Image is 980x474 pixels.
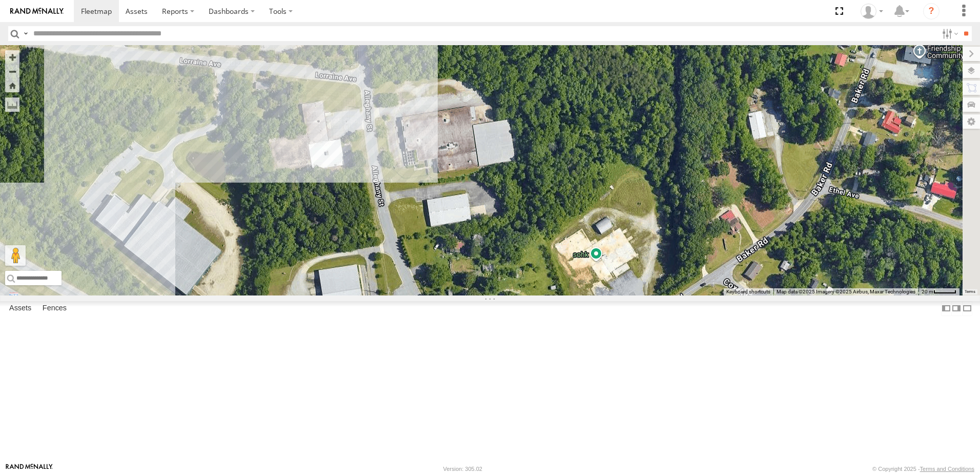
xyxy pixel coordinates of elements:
label: Dock Summary Table to the Right [951,301,962,316]
a: Terms and Conditions [920,466,974,472]
span: Map data ©2025 Imagery ©2025 Airbus, Maxar Technologies [777,289,915,294]
span: 20 m [922,289,933,294]
label: Search Query [22,26,30,41]
img: rand-logo.svg [10,8,64,15]
label: Measure [5,97,19,112]
a: Terms [965,290,975,294]
i: ? [923,3,940,19]
label: Assets [4,301,36,315]
button: Zoom in [5,50,19,64]
a: Visit our Website [6,464,53,474]
div: Version: 305.02 [443,466,482,472]
button: Map Scale: 20 m per 41 pixels [918,288,959,295]
div: Dwight Wallace [857,4,887,19]
label: Hide Summary Table [962,301,972,316]
button: Zoom Home [5,78,19,92]
label: Dock Summary Table to the Left [941,301,951,316]
button: Drag Pegman onto the map to open Street View [5,245,26,266]
label: Map Settings [963,114,980,129]
label: Fences [37,301,72,315]
button: Zoom out [5,64,19,78]
label: Search Filter Options [938,26,960,41]
div: © Copyright 2025 - [872,466,974,472]
button: Keyboard shortcuts [726,288,770,295]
